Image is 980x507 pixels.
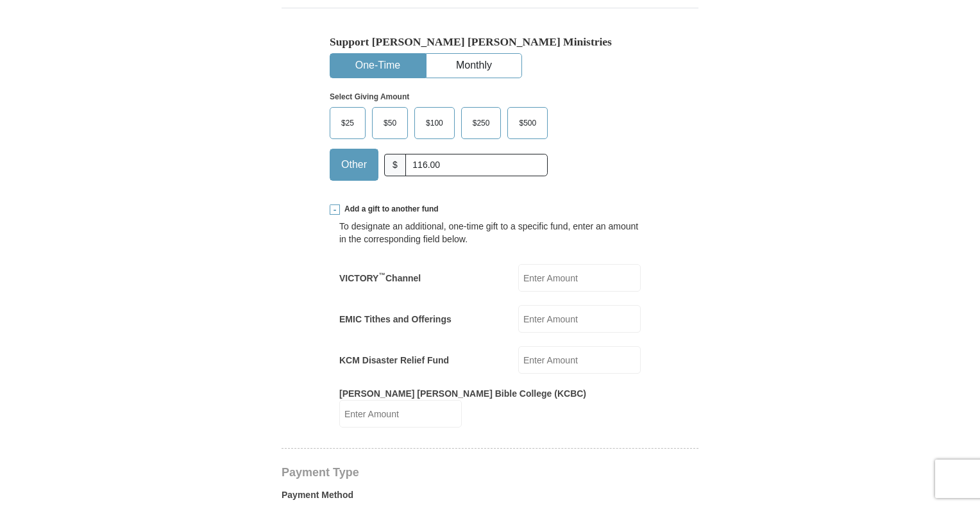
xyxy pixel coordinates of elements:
span: $250 [466,113,496,133]
span: $50 [377,113,403,133]
span: Add a gift to another fund [340,204,439,215]
label: EMIC Tithes and Offerings [339,313,452,326]
button: One-Time [330,54,425,78]
input: Enter Amount [518,346,641,374]
button: Monthly [427,54,521,78]
label: VICTORY Channel [339,272,421,285]
h4: Payment Type [282,467,698,478]
input: Enter Amount [518,305,641,333]
span: $100 [419,113,450,133]
div: To designate an additional, one-time gift to a specific fund, enter an amount in the correspondin... [339,220,641,245]
input: Enter Amount [518,264,641,292]
span: Other [335,155,373,174]
label: [PERSON_NAME] [PERSON_NAME] Bible College (KCBC) [339,387,586,400]
sup: ™ [378,271,385,279]
span: $500 [512,113,543,133]
input: Enter Amount [339,400,462,428]
h5: Support [PERSON_NAME] [PERSON_NAME] Ministries [330,35,650,49]
input: Other Amount [405,154,548,176]
span: $ [384,154,406,176]
strong: Select Giving Amount [330,92,409,101]
label: KCM Disaster Relief Fund [339,354,449,367]
span: $25 [335,113,360,133]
